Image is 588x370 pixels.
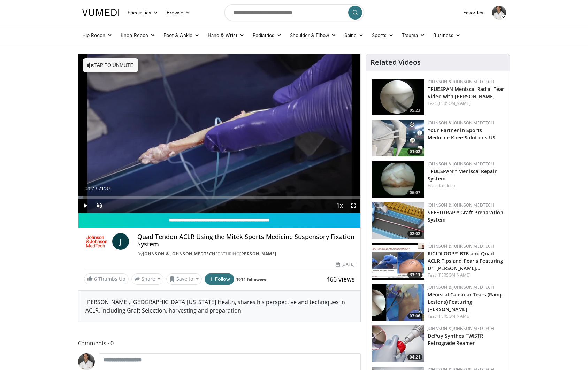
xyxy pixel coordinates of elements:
div: Feat. [428,313,504,319]
a: 04:21 [372,325,424,362]
a: [PERSON_NAME] [239,251,276,257]
img: 62274247-50be-46f1-863e-89caa7806205.150x105_q85_crop-smart_upscale.jpg [372,325,424,362]
img: Avatar [78,353,95,370]
a: SPEEDTRAP™ Graft Preparation System [428,209,503,223]
span: 01:02 [407,148,422,155]
a: Favorites [459,6,488,20]
span: 05:23 [407,107,422,114]
div: Feat. [428,183,504,189]
a: Johnson & Johnson MedTech [428,120,494,126]
a: Knee Recon [116,28,159,42]
a: 02:02 [372,202,424,239]
a: Specialties [123,6,163,20]
a: Johnson & Johnson MedTech [428,161,494,167]
a: Pediatrics [249,28,286,42]
video-js: Video Player [78,54,361,213]
a: 1914 followers [236,277,266,283]
span: / [96,186,97,191]
h4: Related Videos [371,58,421,67]
div: [DATE] [336,261,355,268]
img: 0c02c3d5-dde0-442f-bbc0-cf861f5c30d7.150x105_q85_crop-smart_upscale.jpg [372,284,424,321]
img: Avatar [492,6,506,20]
a: 07:06 [372,284,424,321]
a: TRUESPAN™ Meniscal Repair System [428,168,497,182]
a: Johnson & Johnson MedTech [428,243,494,249]
a: Foot & Ankle [159,28,204,42]
a: Shoulder & Elbow [286,28,340,42]
a: 01:02 [372,120,424,156]
div: By FEATURING [137,251,355,257]
h4: Quad Tendon ACLR Using the Mitek Sports Medicine Suspensory Fixation System [137,233,355,248]
a: Trauma [398,28,429,42]
span: 33:11 [407,272,422,278]
img: e42d750b-549a-4175-9691-fdba1d7a6a0f.150x105_q85_crop-smart_upscale.jpg [372,161,424,198]
img: VuMedi Logo [82,9,119,16]
span: 21:37 [98,186,110,191]
a: d. diduch [437,183,455,188]
button: Play [78,199,92,213]
div: Feat. [428,272,504,278]
a: Johnson & Johnson MedTech [428,325,494,331]
button: Share [131,273,164,285]
a: Business [429,28,465,42]
button: Fullscreen [346,199,360,213]
a: Johnson & Johnson MedTech [428,284,494,290]
a: TRUESPAN Meniscal Radial Tear Video with [PERSON_NAME] [428,86,504,100]
a: 06:07 [372,161,424,198]
span: 04:21 [407,354,422,360]
div: [PERSON_NAME], [GEOGRAPHIC_DATA][US_STATE] Health, shares his perspective and techniques in ACLR,... [78,291,361,322]
img: 0543fda4-7acd-4b5c-b055-3730b7e439d4.150x105_q85_crop-smart_upscale.jpg [372,120,424,156]
span: 07:06 [407,313,422,319]
a: Hip Recon [78,28,117,42]
span: 466 views [326,275,355,283]
a: Spine [340,28,368,42]
a: Meniscal Capsular Tears (Ramp Lesions) Featuring [PERSON_NAME] [428,291,503,313]
span: 0:02 [85,186,94,191]
div: Feat. [428,100,504,107]
a: 33:11 [372,243,424,280]
a: [PERSON_NAME] [437,272,471,278]
span: Comments 0 [78,339,361,348]
div: Progress Bar [78,196,361,199]
a: 6 Thumbs Up [84,273,129,284]
button: Playback Rate [333,199,346,213]
img: 4bc3a03c-f47c-4100-84fa-650097507746.150x105_q85_crop-smart_upscale.jpg [372,243,424,280]
a: 05:23 [372,79,424,115]
img: Johnson & Johnson MedTech [84,233,110,250]
span: 06:07 [407,190,422,196]
img: a46a2fe1-2704-4a9e-acc3-1c278068f6c4.150x105_q85_crop-smart_upscale.jpg [372,202,424,239]
a: Your Partner in Sports Medicine Knee Solutions US [428,127,495,141]
a: Johnson & Johnson MedTech [428,79,494,85]
img: a9cbc79c-1ae4-425c-82e8-d1f73baa128b.150x105_q85_crop-smart_upscale.jpg [372,79,424,115]
button: Tap to unmute [83,58,138,72]
a: DePuy Synthes TWISTR Retrograde Reamer [428,332,483,346]
a: J [112,233,129,250]
button: Unmute [92,199,106,213]
a: Sports [368,28,398,42]
a: [PERSON_NAME] [437,313,471,319]
a: Johnson & Johnson MedTech [143,251,215,257]
span: 6 [94,276,97,282]
a: [PERSON_NAME] [437,100,471,106]
a: Johnson & Johnson MedTech [428,202,494,208]
a: RIGIDLOOP™ BTB and Quad ACLR Tips and Pearls Featuring Dr. [PERSON_NAME]… [428,250,503,271]
button: Save to [166,273,202,285]
button: Follow [205,273,235,285]
input: Search topics, interventions [224,4,364,21]
a: Hand & Wrist [204,28,249,42]
a: Browse [162,6,194,20]
span: 02:02 [407,231,422,237]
